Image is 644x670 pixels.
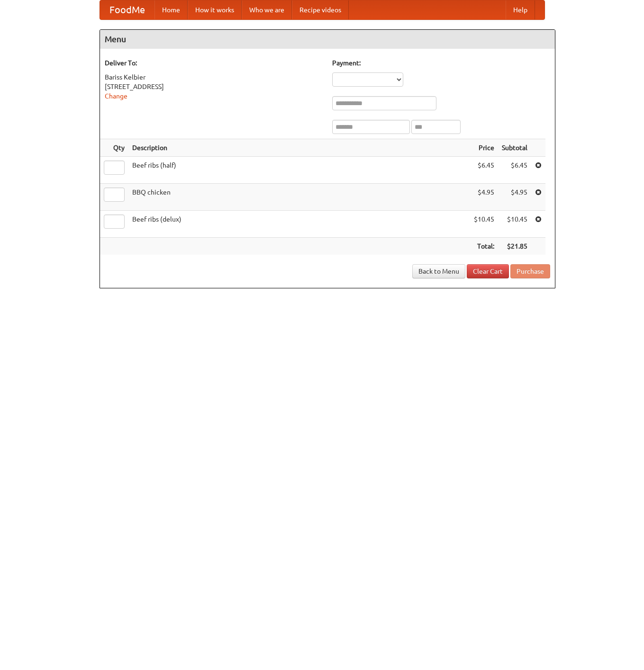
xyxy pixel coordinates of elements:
[128,139,470,157] th: Description
[498,238,531,255] th: $21.85
[154,0,188,19] a: Home
[506,0,535,19] a: Help
[105,72,323,82] div: Bariss Kelbier
[498,157,531,184] td: $6.45
[128,157,470,184] td: Beef ribs (half)
[292,0,349,19] a: Recipe videos
[332,58,550,68] h5: Payment:
[510,264,550,278] button: Purchase
[242,0,292,19] a: Who we are
[100,30,555,49] h4: Menu
[105,58,323,68] h5: Deliver To:
[128,184,470,211] td: BBQ chicken
[467,264,509,278] a: Clear Cart
[470,238,498,255] th: Total:
[498,184,531,211] td: $4.95
[470,211,498,238] td: $10.45
[470,157,498,184] td: $6.45
[412,264,465,278] a: Back to Menu
[100,0,154,19] a: FoodMe
[498,139,531,157] th: Subtotal
[498,211,531,238] td: $10.45
[470,139,498,157] th: Price
[128,211,470,238] td: Beef ribs (delux)
[105,82,323,91] div: [STREET_ADDRESS]
[188,0,242,19] a: How it works
[470,184,498,211] td: $4.95
[105,92,127,100] a: Change
[100,139,128,157] th: Qty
